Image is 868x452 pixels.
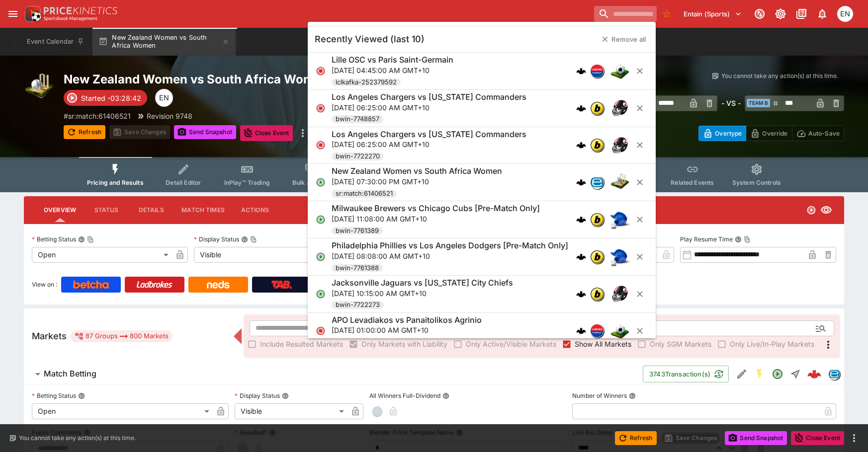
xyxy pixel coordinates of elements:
[235,403,348,419] div: Visible
[590,213,604,226] div: bwin
[807,367,821,381] div: dd742b3a-36a8-4373-9eb6-655312ab77a4
[78,236,85,243] button: Betting StatusCopy To Clipboard
[32,247,172,263] div: Open
[332,263,383,273] span: bwin-7761388
[747,99,770,107] span: Team B
[240,125,293,141] button: Close Event
[36,198,84,222] button: Overview
[590,324,604,338] div: lclkafka
[332,102,526,113] p: [DATE] 06:25:00 AM GMT+10
[78,392,85,399] button: Betting Status
[591,139,604,151] img: bwin.png
[610,172,630,192] img: cricket.png
[591,324,604,337] img: lclkafka.png
[332,214,540,224] p: [DATE] 11:08:00 AM GMT+10
[594,6,657,22] input: search
[591,176,604,189] img: betradar.png
[643,366,729,382] button: 3743Transaction(s)
[813,5,831,23] button: Notifications
[829,369,840,379] img: betradar
[576,177,586,187] div: cerberus
[610,321,630,341] img: soccer.png
[224,179,270,186] span: InPlay™ Trading
[332,151,384,161] span: bwin-7722270
[576,289,586,299] div: cerberus
[610,98,630,118] img: american_football.png
[316,289,326,299] svg: Open
[735,236,742,243] button: Play Resume TimeCopy To Clipboard
[19,434,136,443] p: You cannot take any action(s) at this time.
[32,235,76,243] p: Betting Status
[174,125,236,139] button: Send Snapshot
[369,391,440,400] p: All Winners Full-Dividend
[590,64,604,78] div: lclkafka
[44,369,96,379] h6: Match Betting
[361,339,447,349] span: Only Markets with Liability
[828,368,840,380] div: betradar
[332,139,526,150] p: [DATE] 06:25:00 AM GMT+10
[166,179,201,186] span: Detail Editor
[650,339,711,349] span: Only SGM Markets
[812,319,830,337] button: Open
[808,128,840,139] p: Auto-Save
[87,179,144,186] span: Pricing and Results
[744,236,751,243] button: Copy To Clipboard
[751,5,769,23] button: Connected to PK
[590,287,604,301] div: bwin
[698,126,844,141] div: Start From
[315,33,425,45] h5: Recently Viewed (last 10)
[32,403,213,419] div: Open
[834,3,856,25] button: Eamon Nunn
[332,129,526,140] h6: Los Angeles Chargers vs [US_STATE] Commanders
[64,72,454,87] h2: Copy To Clipboard
[332,315,482,325] h6: APO Levadiakos vs Panaitolikos Agrinio
[44,16,97,21] img: Sportsbook Management
[235,391,280,400] p: Display Status
[316,66,326,76] svg: Closed
[316,140,326,150] svg: Closed
[804,364,824,384] a: dd742b3a-36a8-4373-9eb6-655312ab77a4
[250,236,257,243] button: Copy To Clipboard
[596,31,652,47] button: Remove all
[576,140,586,150] div: cerberus
[576,252,586,262] div: cerberus
[732,179,781,186] span: System Controls
[590,175,604,189] div: betradar
[576,103,586,113] img: logo-cerberus.svg
[792,126,844,141] button: Auto-Save
[822,339,834,351] svg: More
[297,125,309,141] button: more
[590,138,604,152] div: bwin
[332,65,453,75] p: [DATE] 04:45:00 AM GMT+10
[73,281,109,289] img: Betcha
[576,326,586,336] div: cerberus
[129,198,174,222] button: Details
[316,103,326,113] svg: Closed
[292,179,329,186] span: Bulk Actions
[332,55,453,65] h6: Lille OSC vs Paris Saint-Germain
[316,252,326,262] svg: Open
[332,300,384,310] span: bwin-7722273
[260,339,343,349] span: Include Resulted Markets
[772,368,783,380] svg: Open
[576,177,586,187] img: logo-cerberus.svg
[87,236,94,243] button: Copy To Clipboard
[576,103,586,113] div: cerberus
[807,367,821,381] img: logo-cerberus--red.svg
[332,278,513,288] h6: Jacksonville Jaguars vs [US_STATE] City Chiefs
[332,77,401,87] span: lclkafka-252379592
[32,277,57,293] label: View on :
[32,391,76,400] p: Betting Status
[671,179,714,186] span: Related Events
[786,365,804,383] button: Straight
[576,215,586,225] div: cerberus
[772,5,789,23] button: Toggle light/dark mode
[751,365,769,383] button: SGM Enabled
[271,281,292,289] img: TabNZ
[721,72,838,80] p: You cannot take any action(s) at this time.
[591,213,604,226] img: bwin.png
[591,65,604,77] img: lclkafka.png
[721,98,741,108] h6: - VS -
[615,431,657,445] button: Refresh
[820,204,832,216] svg: Visible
